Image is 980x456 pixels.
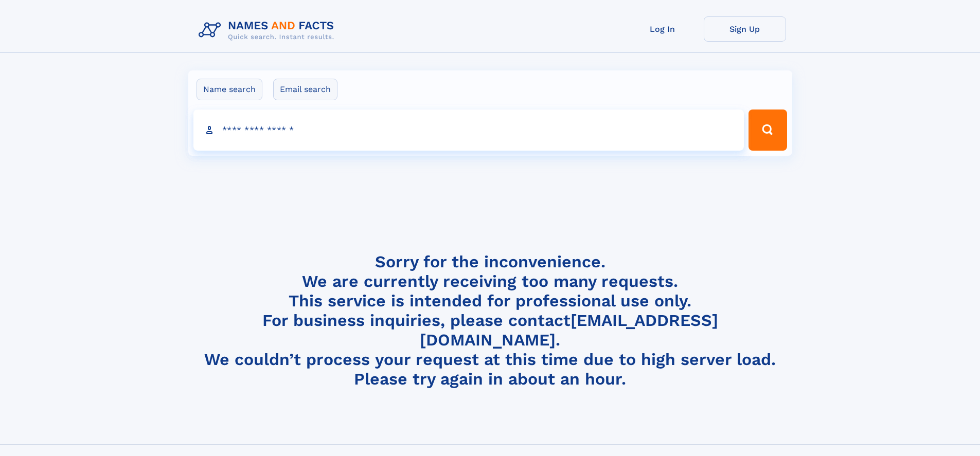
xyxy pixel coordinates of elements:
[194,252,786,389] h4: Sorry for the inconvenience. We are currently receiving too many requests. This service is intend...
[420,311,718,350] a: [EMAIL_ADDRESS][DOMAIN_NAME]
[193,110,744,151] input: search input
[197,79,262,100] label: Name search
[749,110,787,151] button: Search Button
[621,16,704,42] a: Log In
[194,16,343,44] img: Logo Names and Facts
[704,16,786,42] a: Sign Up
[273,79,337,100] label: Email search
